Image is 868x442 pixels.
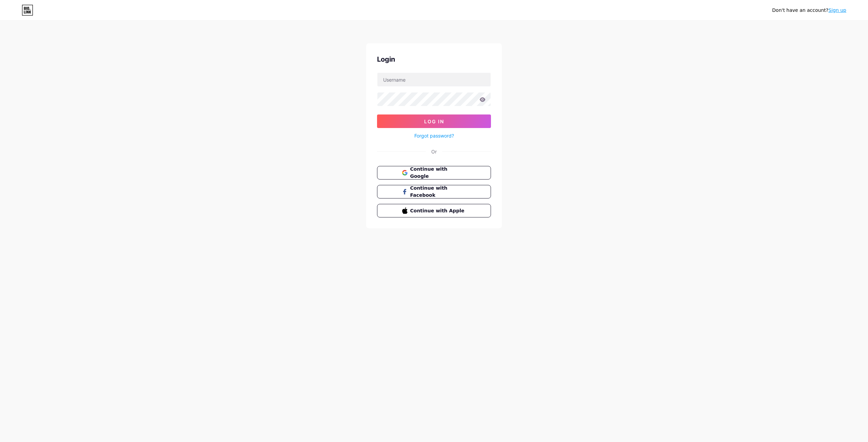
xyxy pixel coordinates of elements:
div: Don't have an account? [772,7,846,14]
button: Continue with Apple [377,204,491,217]
div: Or [431,148,437,155]
button: Log In [377,114,491,128]
span: Log In [424,119,444,124]
a: Sign up [828,7,846,13]
span: Continue with Google [410,166,466,180]
span: Continue with Apple [410,207,466,214]
input: Username [377,73,491,86]
div: Login [377,54,491,64]
a: Forgot password? [414,132,454,139]
button: Continue with Facebook [377,185,491,198]
button: Continue with Google [377,166,491,180]
span: Continue with Facebook [410,185,466,199]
